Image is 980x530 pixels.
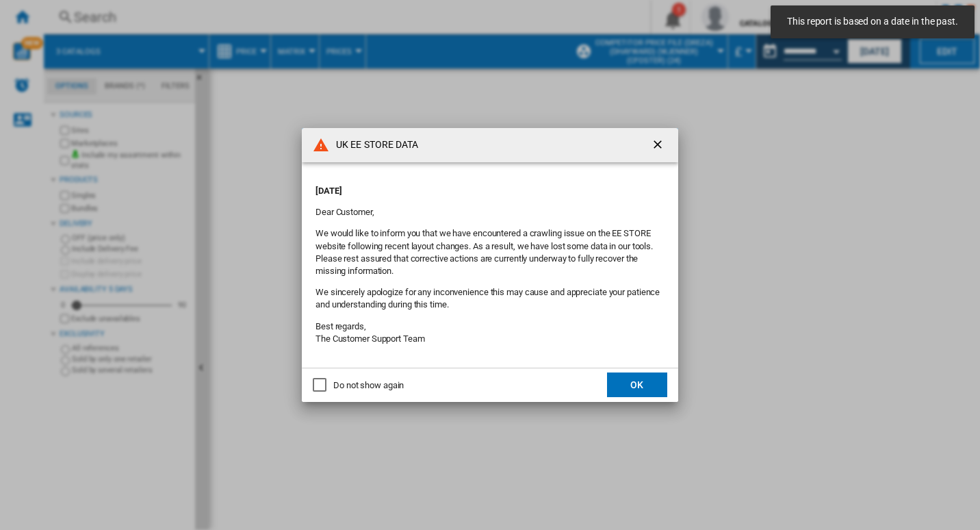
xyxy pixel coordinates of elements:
div: Do not show again [333,379,404,392]
h4: UK EE STORE DATA [329,138,419,152]
span: This report is based on a date in the past. [783,15,962,29]
strong: [DATE] [315,186,341,196]
button: OK [607,373,667,397]
button: getI18NText('BUTTONS.CLOSE_DIALOG') [645,131,673,159]
p: Dear Customer, [315,206,665,218]
md-checkbox: Do not show again [313,379,404,392]
p: Best regards, The Customer Support Team [315,320,665,345]
ng-md-icon: getI18NText('BUTTONS.CLOSE_DIALOG') [651,138,667,154]
p: We sincerely apologize for any inconvenience this may cause and appreciate your patience and unde... [315,286,665,311]
p: We would like to inform you that we have encountered a crawling issue on the EE STORE website fol... [315,227,665,277]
